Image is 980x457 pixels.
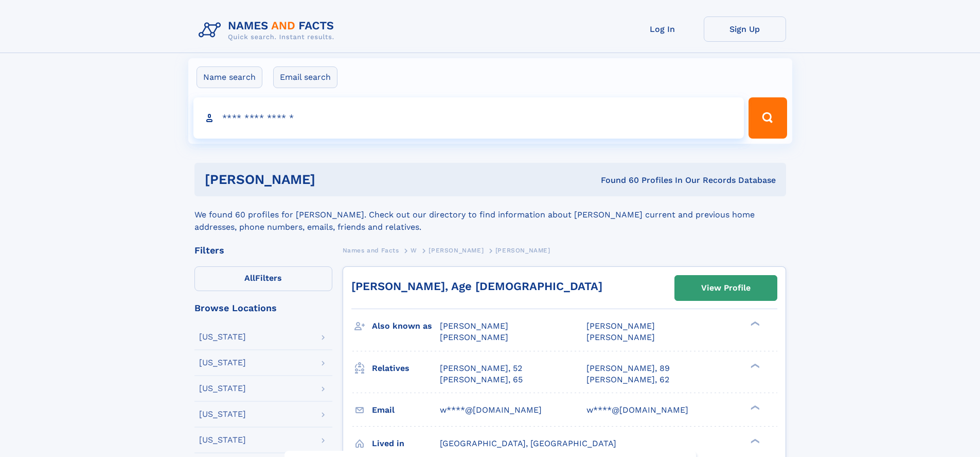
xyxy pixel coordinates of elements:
[458,175,776,186] div: Found 60 Profiles In Our Records Database
[621,16,704,42] a: Log In
[194,196,786,233] div: We found 60 profiles for [PERSON_NAME]. Check out our directory to find information about [PERSON...
[586,374,669,385] a: [PERSON_NAME], 62
[495,247,550,254] span: [PERSON_NAME]
[351,280,602,293] a: [PERSON_NAME], Age [DEMOGRAPHIC_DATA]
[411,244,417,257] a: W
[372,401,440,419] h3: Email
[372,317,440,335] h3: Also known as
[748,362,760,369] div: ❯
[440,438,616,448] span: [GEOGRAPHIC_DATA], [GEOGRAPHIC_DATA]
[205,173,458,186] h1: [PERSON_NAME]
[749,97,787,139] button: Search Button
[701,276,751,300] div: View Profile
[440,321,508,331] span: [PERSON_NAME]
[586,332,655,342] span: [PERSON_NAME]
[372,360,440,377] h3: Relatives
[343,244,399,257] a: Names and Facts
[440,363,522,374] a: [PERSON_NAME], 52
[199,333,246,341] div: [US_STATE]
[199,359,246,367] div: [US_STATE]
[193,97,744,139] input: search input
[429,247,484,254] span: [PERSON_NAME]
[429,244,484,257] a: [PERSON_NAME]
[411,247,417,254] span: W
[440,332,508,342] span: [PERSON_NAME]
[199,384,246,393] div: [US_STATE]
[199,436,246,444] div: [US_STATE]
[244,273,255,283] span: All
[194,16,343,44] img: Logo Names and Facts
[748,404,760,411] div: ❯
[199,410,246,418] div: [US_STATE]
[194,266,332,291] label: Filters
[586,321,655,331] span: [PERSON_NAME]
[748,437,760,444] div: ❯
[273,66,337,88] label: Email search
[440,374,523,385] a: [PERSON_NAME], 65
[194,246,332,255] div: Filters
[197,66,262,88] label: Name search
[704,16,786,42] a: Sign Up
[372,435,440,452] h3: Lived in
[748,320,760,327] div: ❯
[586,363,670,374] a: [PERSON_NAME], 89
[194,303,332,313] div: Browse Locations
[675,276,777,300] a: View Profile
